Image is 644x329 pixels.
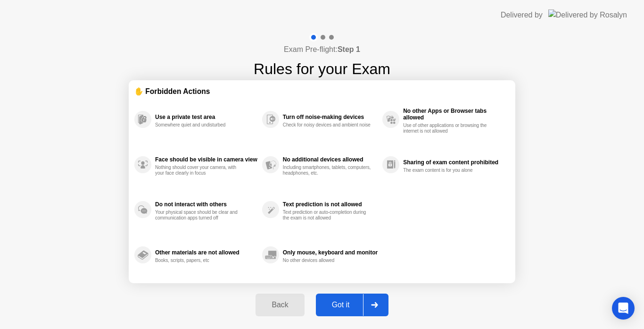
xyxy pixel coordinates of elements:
[155,122,244,128] div: Somewhere quiet and undisturbed
[155,156,257,163] div: Face should be visible in camera view
[283,122,372,128] div: Check for noisy devices and ambient noise
[258,301,301,309] div: Back
[256,294,304,316] button: Back
[283,258,372,263] div: No other devices allowed
[134,86,510,97] div: ✋ Forbidden Actions
[403,168,492,173] div: The exam content is for you alone
[283,114,378,120] div: Turn off noise-making devices
[501,9,543,21] div: Delivered by
[155,201,257,208] div: Do not interact with others
[283,201,378,208] div: Text prediction is not allowed
[284,44,360,55] h4: Exam Pre-flight:
[548,9,627,20] img: Delivered by Rosalyn
[316,294,388,316] button: Got it
[403,123,492,134] div: Use of other applications or browsing the internet is not allowed
[338,45,360,53] b: Step 1
[155,258,244,263] div: Books, scripts, papers, etc
[612,297,635,320] div: Open Intercom Messenger
[254,58,390,80] h1: Rules for your Exam
[155,114,257,120] div: Use a private test area
[283,210,372,221] div: Text prediction or auto-completion during the exam is not allowed
[403,108,505,121] div: No other Apps or Browser tabs allowed
[403,159,505,166] div: Sharing of exam content prohibited
[319,301,363,309] div: Got it
[283,249,378,256] div: Only mouse, keyboard and monitor
[283,156,378,163] div: No additional devices allowed
[283,165,372,176] div: Including smartphones, tablets, computers, headphones, etc.
[155,249,257,256] div: Other materials are not allowed
[155,210,244,221] div: Your physical space should be clear and communication apps turned off
[155,165,244,176] div: Nothing should cover your camera, with your face clearly in focus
